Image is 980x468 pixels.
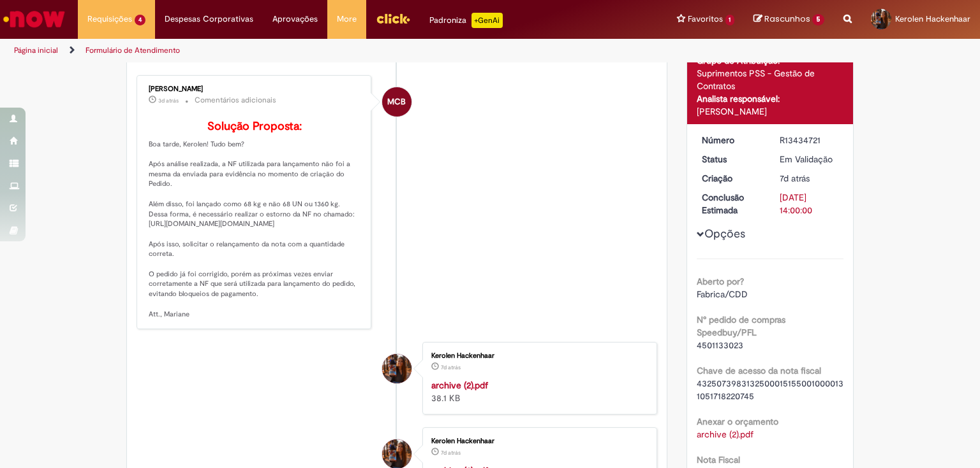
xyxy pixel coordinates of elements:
img: ServiceNow [1,6,67,32]
div: Kerolen Hackenhaar [431,352,644,360]
div: 21/08/2025 08:53:53 [780,172,839,185]
span: Requisições [87,13,132,25]
span: 4501133023 [697,339,743,351]
b: Nota Fiscal [697,454,740,465]
span: 4 [135,15,145,25]
dt: Criação [692,172,771,185]
span: 43250739831325000151550010000131051718220745 [697,378,843,402]
a: Formulário de Atendimento [85,45,180,55]
span: Aprovações [272,13,318,25]
div: Suprimentos PSS - Gestão de Contratos [697,67,844,92]
div: [PERSON_NAME] [149,85,361,93]
div: [DATE] 14:00:00 [780,191,839,216]
p: +GenAi [471,13,503,28]
a: Página inicial [14,45,58,55]
div: Em Validação [780,153,839,166]
span: Fabrica/CDD [697,288,748,300]
b: Chave de acesso da nota fiscal [697,365,821,376]
div: Padroniza [429,13,503,28]
p: Boa tarde, Kerolen! Tudo bem? Após análise realizada, a NF utilizada para lançamento não foi a me... [149,120,361,319]
span: Rascunhos [764,13,810,25]
span: 3d atrás [158,97,179,104]
div: Kerolen Hackenhaar [431,437,644,445]
span: MCB [387,87,406,117]
span: 5 [812,14,824,25]
b: N° pedido de compras Speedbuy/PFL [697,314,785,338]
b: Solução Proposta: [207,119,302,134]
div: [PERSON_NAME] [697,105,844,118]
span: 1 [725,15,735,25]
dt: Status [692,153,771,166]
time: 21/08/2025 08:53:51 [441,364,461,371]
span: 7d atrás [780,173,810,184]
span: 7d atrás [441,449,461,457]
ul: Trilhas de página [10,39,644,62]
b: Anexar o orçamento [697,416,778,427]
a: Rascunhos [754,13,824,25]
div: Mariane Cega Bianchessi [382,87,412,117]
div: Kerolen Hackenhaar [382,354,412,383]
a: Download de archive (2).pdf [697,429,754,440]
span: Favoritos [688,13,723,25]
span: Kerolen Hackenhaar [895,13,970,24]
span: More [337,13,357,25]
img: click_logo_yellow_360x200.png [376,9,410,28]
div: R13434721 [780,134,839,146]
a: archive (2).pdf [431,379,488,391]
time: 21/08/2025 08:53:53 [780,173,810,184]
span: 7d atrás [441,364,461,371]
time: 25/08/2025 14:03:46 [158,97,179,104]
dt: Conclusão Estimada [692,191,771,216]
div: 38.1 KB [431,379,644,404]
div: Analista responsável: [697,92,844,105]
time: 21/08/2025 08:53:30 [441,449,461,457]
b: Aberto por? [697,276,744,287]
span: Despesas Corporativas [165,13,253,25]
dt: Número [692,134,771,146]
small: Comentários adicionais [195,95,276,106]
